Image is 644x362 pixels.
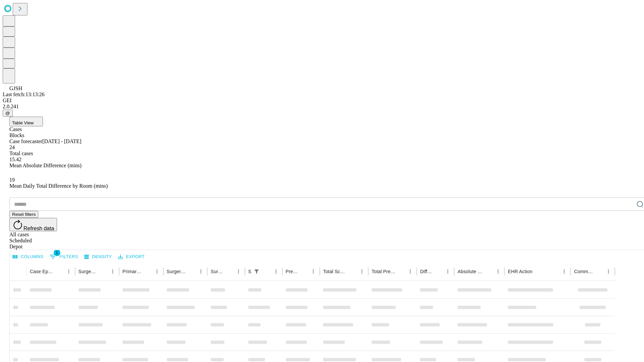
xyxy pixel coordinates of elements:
[143,267,152,276] button: Sort
[271,267,281,276] button: Menu
[78,269,98,274] div: Surgeon Name
[211,269,224,274] div: Surgery Date
[5,111,10,116] span: @
[396,267,406,276] button: Sort
[99,267,108,276] button: Sort
[167,269,186,274] div: Surgery Name
[508,269,532,274] div: EHR Action
[594,267,604,276] button: Sort
[42,138,81,144] span: [DATE] - [DATE]
[122,269,142,274] div: Primary Service
[83,252,114,262] button: Density
[187,267,196,276] button: Sort
[9,218,57,231] button: Refresh data
[420,269,433,274] div: Difference
[372,269,396,274] div: Total Predicted Duration
[434,267,443,276] button: Sort
[12,212,36,217] span: Reset filters
[64,267,73,276] button: Menu
[357,267,367,276] button: Menu
[484,267,493,276] button: Sort
[11,252,45,262] button: Select columns
[9,157,21,162] span: 15.42
[299,267,309,276] button: Sort
[3,92,45,97] span: Last fetch: 13:13:26
[30,269,54,274] div: Case Epic Id
[604,267,613,276] button: Menu
[252,267,261,276] div: 1 active filter
[55,267,64,276] button: Sort
[286,269,299,274] div: Predicted In Room Duration
[9,144,15,150] span: 24
[9,211,38,218] button: Reset filters
[9,85,22,91] span: GJSH
[262,267,271,276] button: Sort
[406,267,415,276] button: Menu
[493,267,503,276] button: Menu
[443,267,452,276] button: Menu
[3,110,13,117] button: @
[309,267,318,276] button: Menu
[574,269,593,274] div: Comments
[48,251,80,262] button: Show filters
[196,267,206,276] button: Menu
[323,269,347,274] div: Total Scheduled Duration
[3,104,641,110] div: 2.0.241
[3,98,641,104] div: GEI
[9,177,15,183] span: 19
[252,267,261,276] button: Show filters
[23,226,54,231] span: Refresh data
[458,269,483,274] div: Absolute Difference
[9,183,108,189] span: Mean Daily Total Difference by Room (mins)
[248,269,251,274] div: Scheduled In Room Duration
[224,267,234,276] button: Sort
[9,117,43,126] button: Table View
[348,267,357,276] button: Sort
[152,267,162,276] button: Menu
[9,163,82,168] span: Mean Absolute Difference (mins)
[9,138,42,144] span: Case forecaster
[234,267,243,276] button: Menu
[9,150,33,156] span: Total cases
[116,252,146,262] button: Export
[533,267,542,276] button: Sort
[12,120,34,125] span: Table View
[559,267,569,276] button: Menu
[54,249,60,256] span: 1
[108,267,117,276] button: Menu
